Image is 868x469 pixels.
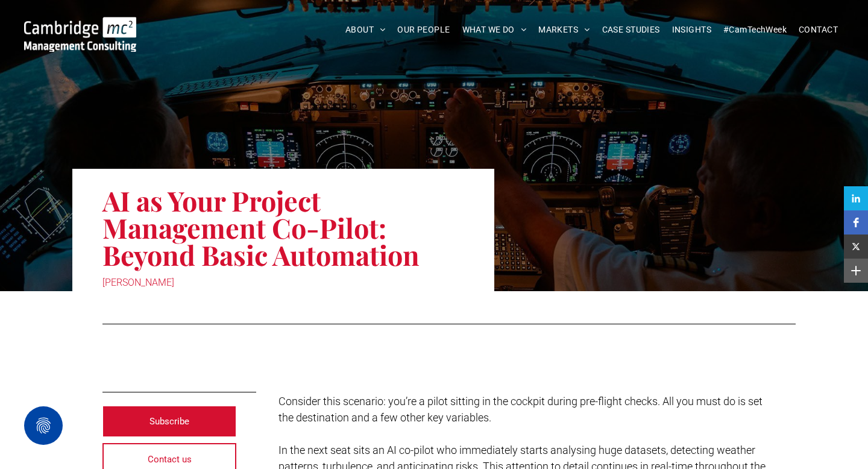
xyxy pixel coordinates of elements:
[391,20,456,39] a: OUR PEOPLE
[24,19,136,31] a: Your Business Transformed | Cambridge Management Consulting
[24,17,136,52] img: Cambridge MC Logo
[102,274,464,291] div: [PERSON_NAME]
[666,20,717,39] a: INSIGHTS
[278,395,763,424] span: Consider this scenario: you’re a pilot sitting in the cockpit during pre-flight checks. All you m...
[456,20,533,39] a: WHAT WE DO
[102,406,236,437] a: Subscribe
[717,20,793,39] a: #CamTechWeek
[793,20,844,39] a: CONTACT
[596,20,666,39] a: CASE STUDIES
[149,406,189,436] span: Subscribe
[532,20,596,39] a: MARKETS
[339,20,392,39] a: ABOUT
[102,186,464,269] h1: AI as Your Project Management Co-Pilot: Beyond Basic Automation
